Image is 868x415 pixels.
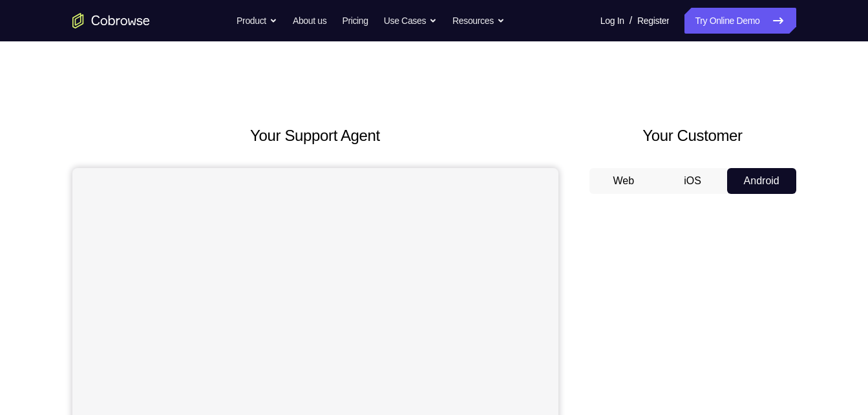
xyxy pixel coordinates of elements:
a: Go to the home page [72,13,150,28]
span: / [630,13,632,28]
a: About us [293,8,326,34]
button: Product [237,8,277,34]
h2: Your Support Agent [72,124,558,147]
button: Web [589,168,659,194]
a: Try Online Demo [684,8,796,34]
a: Pricing [342,8,368,34]
button: iOS [658,168,727,194]
h2: Your Customer [589,124,796,147]
button: Resources [452,8,505,34]
button: Use Cases [384,8,437,34]
button: Android [727,168,796,194]
a: Register [637,8,669,34]
a: Log In [600,8,624,34]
